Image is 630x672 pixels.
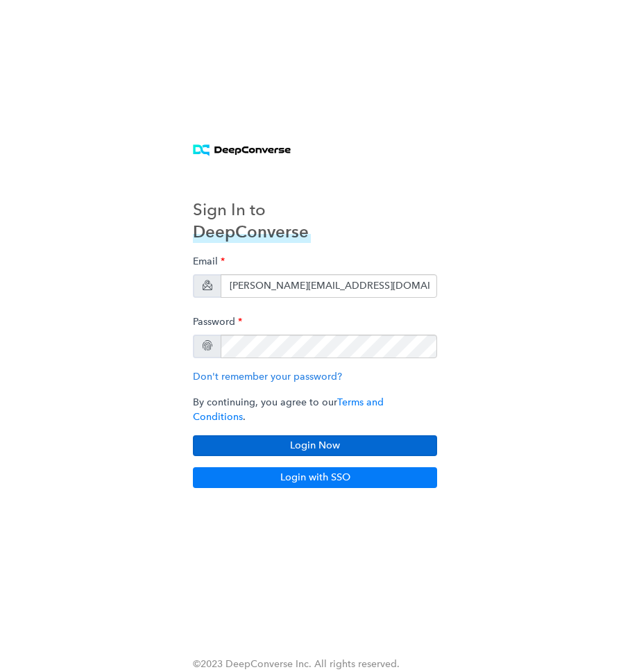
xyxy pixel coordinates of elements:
a: Terms and Conditions [193,396,384,423]
h3: Sign In to [193,199,311,221]
button: Login with SSO [193,467,437,488]
a: Don't remember your password? [193,371,342,383]
img: horizontal logo [193,144,291,156]
h3: DeepConverse [193,221,311,243]
button: Login Now [193,435,437,456]
span: ©2023 DeepConverse Inc. All rights reserved. [193,658,400,670]
label: Password [193,309,242,335]
p: By continuing, you agree to our . [193,395,437,424]
label: Email [193,249,225,274]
